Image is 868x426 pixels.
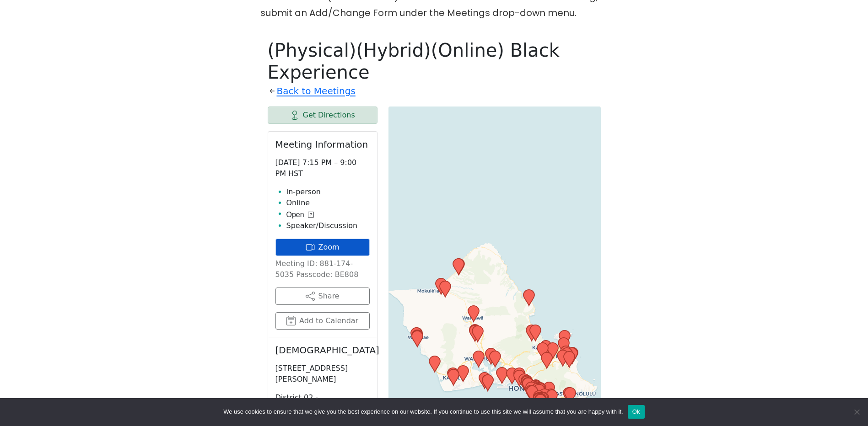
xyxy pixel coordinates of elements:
button: Share [275,288,370,305]
span: No [852,407,861,416]
h2: Meeting Information [275,139,370,150]
li: Online [286,197,370,208]
a: Back to Meetings [277,83,356,99]
p: Meeting ID: 881-174-5035 Passcode: BE808 [275,258,370,280]
span: We use cookies to ensure that we give you the best experience on our website. If you continue to ... [223,407,623,416]
p: District 02 - [GEOGRAPHIC_DATA] [275,392,370,414]
a: Zoom [275,239,370,256]
p: [DATE] 7:15 PM – 9:00 PM HST [275,157,370,179]
button: Add to Calendar [275,312,370,330]
button: Open [286,209,314,220]
li: Speaker/Discussion [286,220,370,231]
h2: [DEMOGRAPHIC_DATA] [275,345,370,356]
li: In-person [286,186,370,197]
p: [STREET_ADDRESS][PERSON_NAME] [275,363,370,385]
span: Open [286,209,304,220]
button: Ok [628,405,645,419]
h1: (Physical)(Hybrid)(Online) Black Experience [268,39,601,83]
a: Get Directions [268,106,377,124]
